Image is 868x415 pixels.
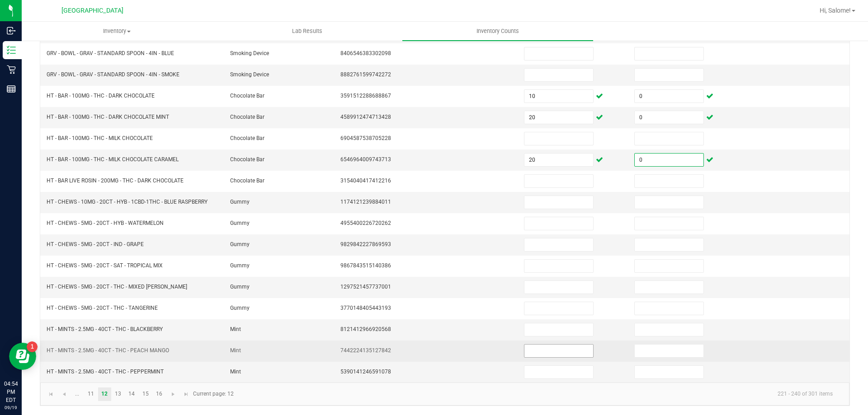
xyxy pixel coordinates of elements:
[340,177,391,184] span: 3154040417412216
[230,284,250,290] span: Gummy
[230,347,241,354] span: Mint
[340,135,391,141] span: 6904587538705228
[61,391,68,398] span: Go to the previous page
[47,305,158,311] span: HT - CHEWS - 5MG - 20CT - THC - TANGERINE
[340,50,391,56] span: 8406546383302098
[230,262,250,269] span: Gummy
[47,71,179,78] span: GRV - BOWL - GRAV - STANDARD SPOON - 4IN - SMOKE
[230,199,250,205] span: Gummy
[230,368,241,375] span: Mint
[280,27,335,35] span: Lab Results
[84,387,97,401] a: Page 11
[71,387,84,401] a: Page 10
[47,50,174,56] span: GRV - BOWL - GRAV - STANDARD SPOON - 4IN - BLUE
[230,177,264,184] span: Chocolate Bar
[230,135,264,141] span: Chocolate Bar
[230,114,264,120] span: Chocolate Bar
[340,114,391,120] span: 4589912474713428
[4,380,18,404] p: 04:54 PM EDT
[47,177,184,184] span: HT - BAR LIVE ROSIN - 200MG - THC - DARK CHOCOLATE
[22,22,212,41] a: Inventory
[47,326,163,332] span: HT - MINTS - 2.5MG - 40CT - THC - BLACKBERRY
[125,387,138,401] a: Page 14
[22,27,212,35] span: Inventory
[340,284,391,290] span: 1297521457737001
[340,326,391,332] span: 8121412966920568
[47,241,144,247] span: HT - CHEWS - 5MG - 20CT - IND - GRAPE
[230,326,241,332] span: Mint
[7,26,16,35] inline-svg: Inbound
[27,341,38,352] iframe: Resource center unread badge
[139,387,152,401] a: Page 15
[152,387,165,401] a: Page 16
[47,284,187,290] span: HT - CHEWS - 5MG - 20CT - THC - MIXED [PERSON_NAME]
[340,156,391,163] span: 6546964009743713
[239,387,840,401] kendo-pager-info: 221 - 240 of 301 items
[820,7,851,14] span: Hi, Salome!
[7,84,16,93] inline-svg: Reports
[183,391,190,398] span: Go to the last page
[340,368,391,375] span: 5390141246591078
[47,262,163,269] span: HT - CHEWS - 5MG - 20CT - SAT - TROPICAL MIX
[166,387,179,401] a: Go to the next page
[170,391,177,398] span: Go to the next page
[340,241,391,247] span: 9829842227869593
[230,71,269,78] span: Smoking Device
[230,220,250,226] span: Gummy
[7,65,16,74] inline-svg: Retail
[230,156,264,163] span: Chocolate Bar
[47,368,164,375] span: HT - MINTS - 2.5MG - 40CT - THC - PEPPERMINT
[340,220,391,226] span: 4955400226720262
[9,343,36,370] iframe: Resource center
[44,387,57,401] a: Go to the first page
[4,404,18,411] p: 09/19
[179,387,193,401] a: Go to the last page
[47,93,155,99] span: HT - BAR - 100MG - THC - DARK CHOCOLATE
[340,347,391,354] span: 7442224135127842
[230,93,264,99] span: Chocolate Bar
[340,305,391,311] span: 3770148405443193
[7,46,16,55] inline-svg: Inventory
[402,22,593,41] a: Inventory Counts
[112,387,125,401] a: Page 13
[47,220,164,226] span: HT - CHEWS - 5MG - 20CT - HYB - WATERMELON
[340,262,391,269] span: 9867843515140386
[230,241,250,247] span: Gummy
[61,7,123,14] span: [GEOGRAPHIC_DATA]
[47,199,208,205] span: HT - CHEWS - 10MG - 20CT - HYB - 1CBD-1THC - BLUE RASPBERRY
[47,391,55,398] span: Go to the first page
[47,135,153,141] span: HT - BAR - 100MG - THC - MILK CHOCOLATE
[98,387,111,401] a: Page 12
[464,27,531,35] span: Inventory Counts
[40,382,849,406] kendo-pager: Current page: 12
[47,114,169,120] span: HT - BAR - 100MG - THC - DARK CHOCOLATE MINT
[230,305,250,311] span: Gummy
[212,22,402,41] a: Lab Results
[340,71,391,78] span: 8882761599742272
[47,156,179,163] span: HT - BAR - 100MG - THC - MILK CHOCOLATE CARAMEL
[340,93,391,99] span: 3591512288688867
[230,50,269,56] span: Smoking Device
[47,347,169,354] span: HT - MINTS - 2.5MG - 40CT - THC - PEACH MANGO
[340,199,391,205] span: 1174121239884011
[57,387,71,401] a: Go to the previous page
